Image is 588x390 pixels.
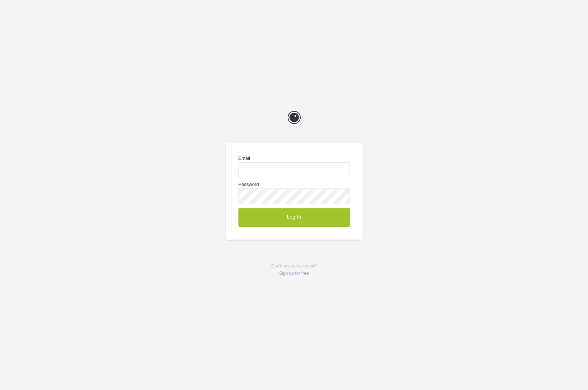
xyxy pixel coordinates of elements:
[238,162,350,178] input: Email
[238,182,350,204] label: Password
[279,271,309,276] a: Sign up for free
[238,208,350,227] button: Log In
[238,156,350,178] label: Email
[238,188,350,204] input: Password
[225,262,363,277] p: Don't have an account?
[283,107,305,128] a: Prevue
